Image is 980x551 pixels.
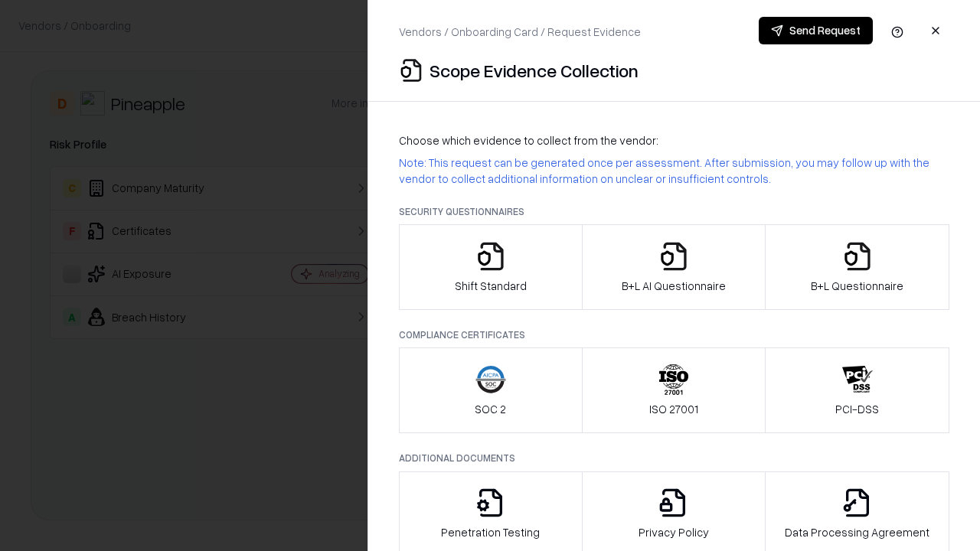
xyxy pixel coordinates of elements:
button: B+L AI Questionnaire [582,224,766,310]
p: Shift Standard [455,278,527,294]
p: Scope Evidence Collection [430,58,639,83]
p: Note: This request can be generated once per assessment. After submission, you may follow up with... [399,155,949,187]
p: Penetration Testing [441,524,540,540]
button: ISO 27001 [582,347,766,433]
p: B+L AI Questionnaire [622,278,726,294]
button: Send Request [759,17,873,44]
p: Privacy Policy [639,524,709,540]
p: Additional Documents [399,452,949,465]
p: Choose which evidence to collect from the vendor: [399,132,949,148]
p: PCI-DSS [835,401,879,417]
p: Data Processing Agreement [785,524,929,540]
p: Security Questionnaires [399,205,949,218]
button: PCI-DSS [765,347,949,433]
button: SOC 2 [399,347,583,433]
p: B+L Questionnaire [811,278,903,294]
button: B+L Questionnaire [765,224,949,310]
p: ISO 27001 [649,401,698,417]
p: Vendors / Onboarding Card / Request Evidence [399,24,641,40]
p: Compliance Certificates [399,328,949,341]
button: Shift Standard [399,224,583,310]
p: SOC 2 [475,401,506,417]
